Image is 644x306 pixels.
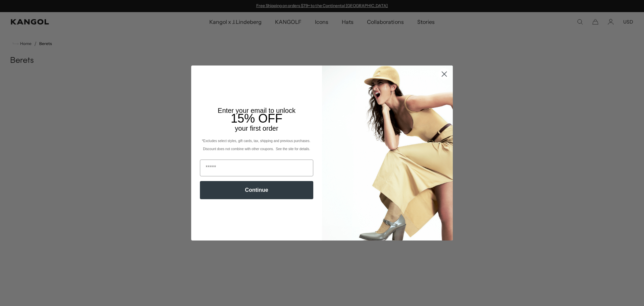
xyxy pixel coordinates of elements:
input: Email [200,160,313,176]
span: Enter your email to unlock [218,107,296,114]
span: 15% OFF [231,112,282,125]
img: 93be19ad-e773-4382-80b9-c9d740c9197f.jpeg [322,65,453,240]
span: your first order [235,125,278,132]
button: Continue [200,181,313,199]
span: *Excludes select styles, gift cards, tax, shipping and previous purchases. Discount does not comb... [202,139,311,151]
button: Close dialog [438,68,450,80]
